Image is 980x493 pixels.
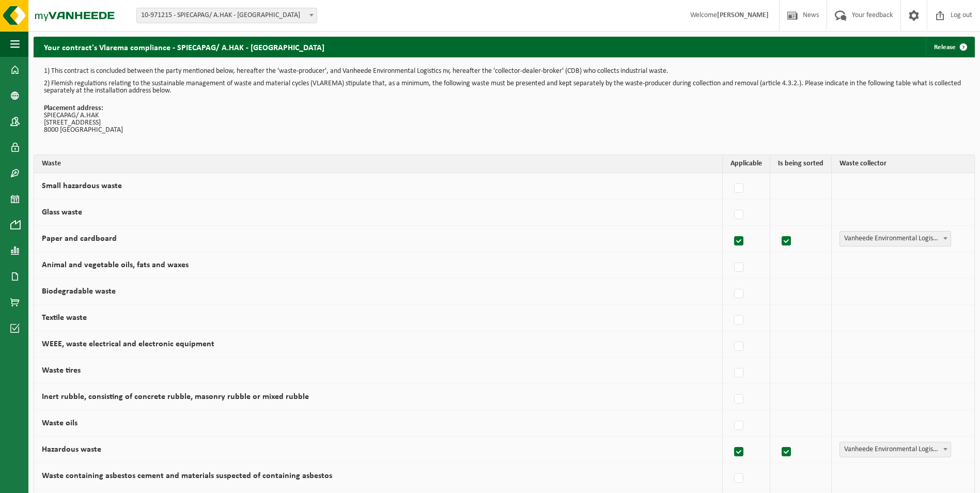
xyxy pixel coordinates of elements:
h2: Your contract's Vlarema compliance - SPIECAPAG/ A.HAK - [GEOGRAPHIC_DATA] [34,37,335,57]
a: Release [926,37,974,57]
label: Small hazardous waste [42,182,122,190]
p: 2) Flemish regulations relating to the sustainable management of waste and material cycles (VLARE... [44,80,965,95]
label: Hazardous waste [42,445,101,454]
th: Is being sorted [770,155,832,173]
p: 1) This contract is concluded between the party mentioned below, hereafter the 'waste-producer', ... [44,68,965,75]
label: Inert rubble, consisting of concrete rubble, masonry rubble or mixed rubble [42,393,309,401]
span: Vanheede Environmental Logistics [840,442,951,457]
th: Applicable [723,155,770,173]
label: WEEE, waste electrical and electronic equipment [42,340,214,348]
span: Vanheede Environmental Logistics [839,231,951,246]
span: Vanheede Environmental Logistics [839,442,951,457]
label: Waste tires [42,366,81,375]
strong: [PERSON_NAME] [717,11,769,19]
span: Vanheede Environmental Logistics [840,232,951,246]
label: Waste containing asbestos cement and materials suspected of containing asbestos [42,472,332,480]
label: Textile waste [42,314,87,322]
p: SPIECAPAG/ A.HAK [STREET_ADDRESS] 8000 [GEOGRAPHIC_DATA] [44,105,965,134]
label: Waste oils [42,419,77,427]
span: 10-971215 - SPIECAPAG/ A.HAK - BRUGGE [137,8,317,23]
span: 10-971215 - SPIECAPAG/ A.HAK - BRUGGE [136,8,317,23]
strong: Placement address: [44,104,103,112]
th: Waste [34,155,723,173]
label: Biodegradable waste [42,287,116,296]
label: Glass waste [42,208,82,217]
label: Paper and cardboard [42,235,117,243]
label: Animal and vegetable oils, fats and waxes [42,261,189,269]
th: Waste collector [832,155,974,173]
